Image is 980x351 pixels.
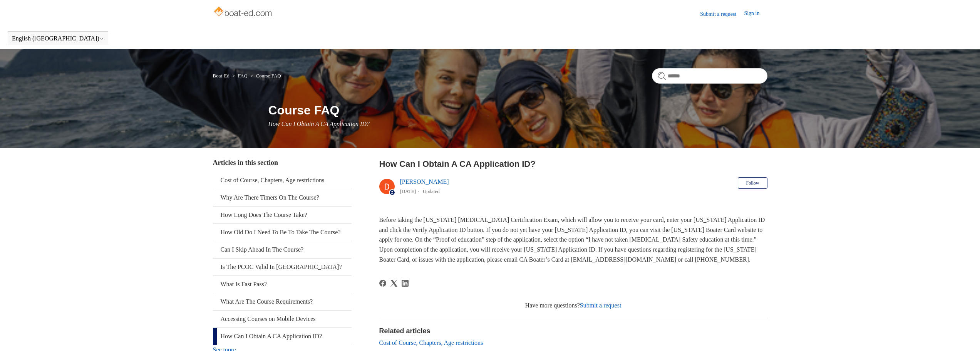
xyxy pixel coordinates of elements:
[379,158,767,170] h2: How Can I Obtain A CA Application ID?
[213,73,230,79] a: Boat-Ed
[402,280,409,287] a: LinkedIn
[213,276,352,293] a: What Is Fast Pass?
[379,339,483,346] a: Cost of Course, Chapters, Age restrictions
[213,293,352,310] a: What Are The Course Requirements?
[213,224,352,241] a: How Old Do I Need To Be To Take The Course?
[213,189,352,206] a: Why Are There Timers On The Course?
[213,5,274,20] img: Boat-Ed Help Center home page
[213,172,352,189] a: Cost of Course, Chapters, Age restrictions
[256,73,281,79] a: Course FAQ
[400,188,416,194] time: 03/01/2024, 13:15
[249,73,281,79] li: Course FAQ
[700,10,744,18] a: Submit a request
[580,302,622,309] a: Submit a request
[379,301,767,310] div: Have more questions?
[400,178,449,185] a: [PERSON_NAME]
[238,73,248,79] a: FAQ
[268,101,767,119] h1: Course FAQ
[390,280,397,287] a: X Corp
[379,280,386,287] a: Facebook
[423,188,440,194] li: Updated
[379,326,767,336] h2: Related articles
[213,259,352,275] a: Is The PCOC Valid In [GEOGRAPHIC_DATA]?
[12,35,104,42] button: English ([GEOGRAPHIC_DATA])
[744,9,767,18] a: Sign in
[213,328,352,345] a: How Can I Obtain A CA Application ID?
[213,159,278,166] span: Articles in this section
[213,241,352,258] a: Can I Skip Ahead In The Course?
[738,177,767,189] button: Follow Article
[213,311,352,327] a: Accessing Courses on Mobile Devices
[402,280,409,287] svg: Share this page on LinkedIn
[379,217,765,262] span: Before taking the [US_STATE] [MEDICAL_DATA] Certification Exam, which will allow you to receive y...
[390,280,397,287] svg: Share this page on X Corp
[231,73,249,79] li: FAQ
[379,280,386,287] svg: Share this page on Facebook
[213,207,352,223] a: How Long Does The Course Take?
[268,121,370,127] span: How Can I Obtain A CA Application ID?
[213,73,231,79] li: Boat-Ed
[652,68,767,84] input: Search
